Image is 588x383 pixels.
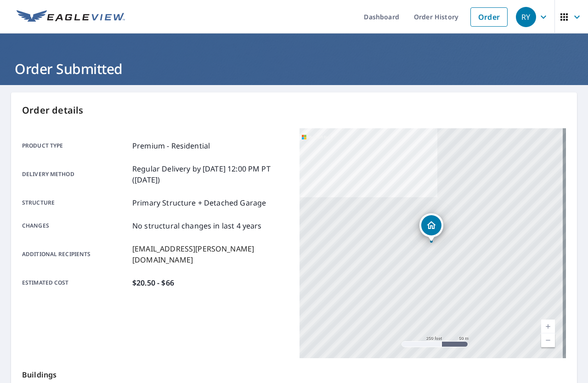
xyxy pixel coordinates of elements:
[419,213,443,242] div: Dropped pin, building 1, Residential property, 13341 Cambridge Springs Rd Edinboro, PA 16412
[22,163,129,185] p: Delivery method
[132,277,174,288] p: $20.50 - $66
[22,197,129,208] p: Structure
[132,220,262,231] p: No structural changes in last 4 years
[17,10,125,24] img: EV Logo
[11,59,577,78] h1: Order Submitted
[22,220,129,231] p: Changes
[132,163,288,185] p: Regular Delivery by [DATE] 12:00 PM PT ([DATE])
[132,243,288,265] p: [EMAIL_ADDRESS][PERSON_NAME][DOMAIN_NAME]
[541,320,555,333] a: Current Level 17, Zoom In
[132,197,266,208] p: Primary Structure + Detached Garage
[22,277,129,288] p: Estimated cost
[22,103,566,117] p: Order details
[516,7,536,27] div: RY
[541,333,555,347] a: Current Level 17, Zoom Out
[132,140,210,151] p: Premium - Residential
[22,243,129,265] p: Additional recipients
[22,140,129,151] p: Product type
[470,7,508,27] a: Order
